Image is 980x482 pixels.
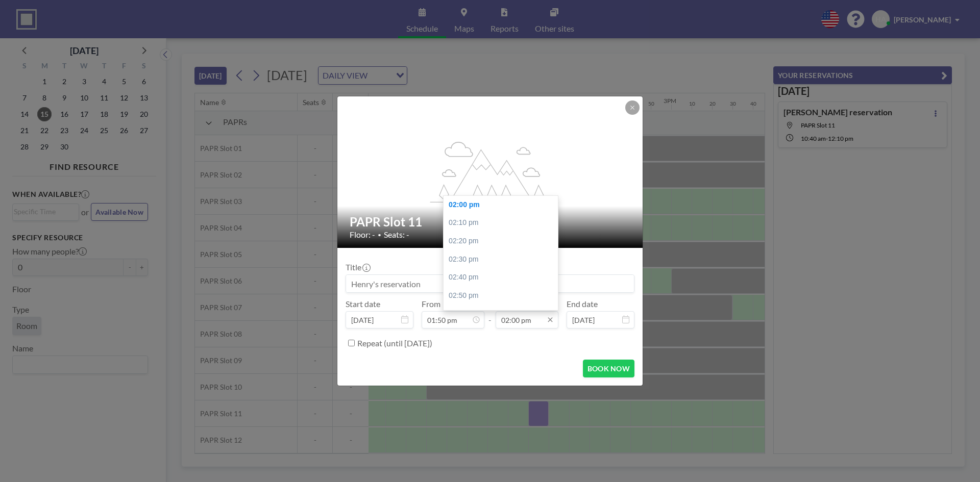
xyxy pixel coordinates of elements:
[444,196,563,214] div: 02:00 pm
[346,262,370,272] label: Title
[444,214,563,232] div: 02:10 pm
[384,230,409,240] span: Seats: -
[357,338,432,348] label: Repeat (until [DATE])
[583,360,634,377] button: BOOK NOW
[488,302,492,325] span: -
[444,232,563,250] div: 02:20 pm
[444,268,563,287] div: 02:40 pm
[444,305,563,323] div: 03:00 pm
[346,275,634,292] input: Henry's reservation
[567,299,598,309] label: End date
[350,214,631,230] h2: PAPR Slot 11
[350,230,375,240] span: Floor: -
[444,250,563,269] div: 02:30 pm
[444,287,563,305] div: 02:50 pm
[378,231,381,239] span: •
[346,299,380,309] label: Start date
[422,299,440,309] label: From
